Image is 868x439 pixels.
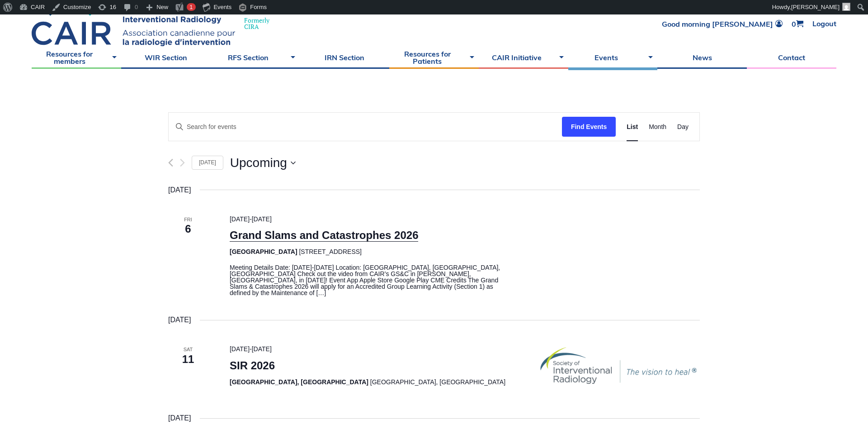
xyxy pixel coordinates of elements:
a: List [627,113,638,141]
p: Meeting Details Date: [DATE]-[DATE] Location: [GEOGRAPHIC_DATA], [GEOGRAPHIC_DATA], [GEOGRAPHIC_D... [230,264,515,296]
a: WIR Section [121,46,211,69]
span: [GEOGRAPHIC_DATA], [GEOGRAPHIC_DATA] [370,378,505,386]
span: Sat [168,346,208,353]
span: Month [649,122,666,132]
a: Day [677,113,689,141]
span: [STREET_ADDRESS] [299,248,361,255]
span: [DATE] [252,215,272,223]
time: [DATE] [168,412,191,424]
a: RFS Section [211,46,300,69]
time: - [230,215,272,223]
span: [PERSON_NAME] [791,4,840,10]
span: List [627,122,638,132]
span: Upcoming [230,157,287,169]
a: Resources for members [32,46,121,69]
img: 5876a_sir_425x115_logobanner_withtagline [537,344,700,388]
a: Previous Events [168,158,173,167]
a: SIR 2026 [230,359,275,372]
span: Formerly CIRA [244,17,269,30]
span: 11 [168,352,208,367]
a: Logout [812,20,836,28]
span: Day [677,122,689,132]
a: Month [649,113,666,141]
span: [DATE] [230,345,250,353]
time: [DATE] [168,184,191,196]
a: Contact [747,46,836,69]
a: CAIR Initiative [479,46,568,69]
a: News [657,46,747,69]
button: Click to toggle datepicker [230,157,296,169]
img: CIRA [32,1,235,46]
time: - [230,345,272,353]
a: IRN Section [300,46,389,69]
time: [DATE] [168,314,191,326]
span: 1 [189,4,193,10]
span: [GEOGRAPHIC_DATA], [GEOGRAPHIC_DATA] [230,378,368,386]
span: 6 [168,221,208,237]
span: [DATE] [252,345,272,353]
button: Find Events [562,117,616,137]
a: Events [568,46,658,69]
a: Click to select today's date [192,156,223,170]
a: 0 [792,20,803,28]
a: Resources for Patients [389,46,479,69]
span: [DATE] [230,215,250,223]
span: [GEOGRAPHIC_DATA] [230,248,297,255]
input: Enter Keyword. Search for events by Keyword. [169,113,562,141]
a: FormerlyCIRA [32,1,278,46]
a: Good morning [PERSON_NAME] [662,20,783,28]
button: Next Events [180,158,185,167]
a: Grand Slams and Catastrophes 2026 [230,229,419,242]
span: Fri [168,216,208,224]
